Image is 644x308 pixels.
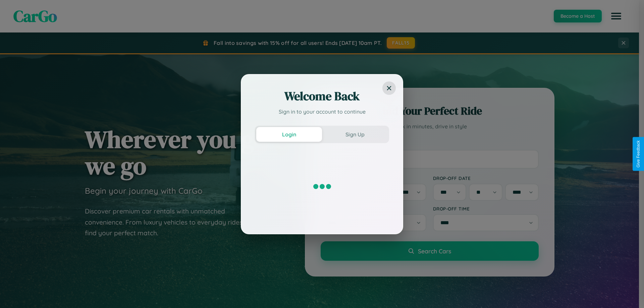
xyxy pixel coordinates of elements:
button: Login [256,127,322,142]
button: Sign Up [322,127,388,142]
p: Sign in to your account to continue [255,108,389,116]
iframe: Intercom live chat [7,285,23,301]
h2: Welcome Back [255,88,389,104]
div: Give Feedback [636,140,641,168]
